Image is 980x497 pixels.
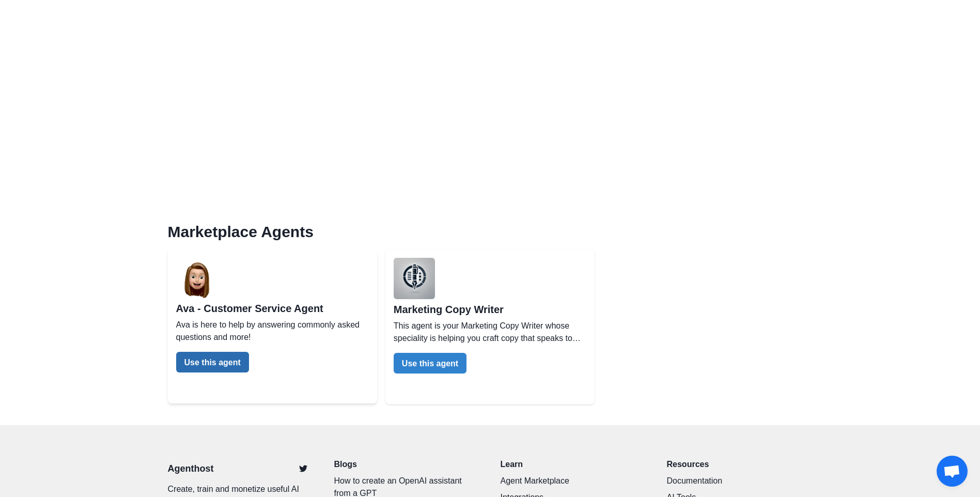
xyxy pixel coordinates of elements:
img: user%2F2%2Fdef768d2-bb31-48e1-a725-94a4e8c437fd [394,258,435,299]
h2: Marketing Copy Writer [394,303,586,316]
p: Learn [501,458,646,471]
p: This agent is your Marketing Copy Writer whose speciality is helping you craft copy that speaks t... [394,320,586,345]
h2: Ava - Customer Service Agent [176,302,369,315]
h2: Marketplace Agents [168,223,813,241]
a: Documentation [667,475,813,487]
a: Twitter [293,458,314,479]
p: Ava is here to help by answering commonly asked questions and more! [176,319,369,344]
p: Resources [667,458,813,471]
button: Use this agent [176,352,249,372]
div: Open chat [937,456,968,487]
a: Blogs [334,458,480,471]
img: user%2F2%2Fb7ac5808-39ff-453c-8ce1-b371fabf5c1b [176,257,217,298]
a: Agenthost [168,462,214,476]
a: Agent Marketplace [501,475,646,487]
button: Use this agent [394,353,466,374]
